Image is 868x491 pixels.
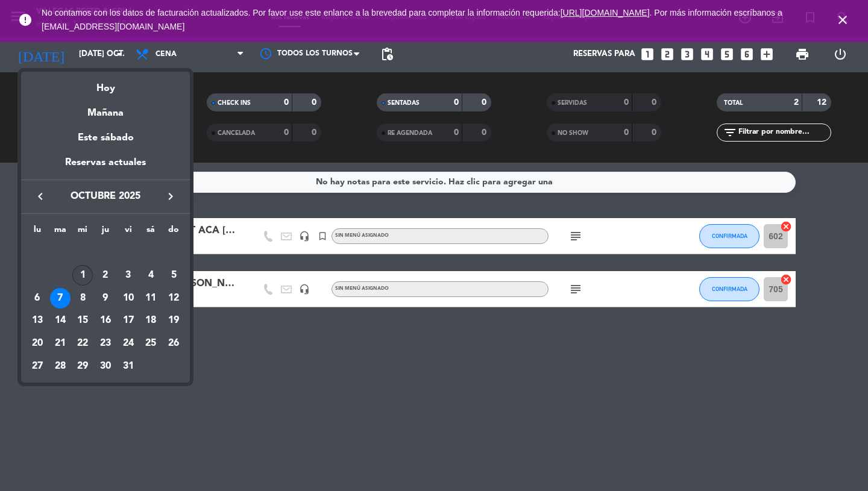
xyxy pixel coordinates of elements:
td: 5 de octubre de 2025 [162,264,185,287]
button: keyboard_arrow_right [160,189,181,204]
td: 13 de octubre de 2025 [26,309,49,332]
div: 13 [27,310,48,331]
div: 20 [27,333,48,354]
div: 10 [118,288,139,308]
i: keyboard_arrow_left [33,189,48,204]
div: 6 [27,288,48,308]
td: 31 de octubre de 2025 [117,355,140,378]
div: 27 [27,356,48,377]
div: 30 [95,356,116,377]
td: 14 de octubre de 2025 [49,309,72,332]
td: 28 de octubre de 2025 [49,355,72,378]
div: 21 [50,333,71,354]
button: keyboard_arrow_left [30,189,51,204]
div: Este sábado [21,121,190,155]
td: 6 de octubre de 2025 [26,287,49,310]
div: 12 [163,288,184,308]
div: 19 [163,310,184,331]
div: 1 [72,265,93,286]
div: 18 [140,310,161,331]
td: 3 de octubre de 2025 [117,264,140,287]
td: 22 de octubre de 2025 [71,332,94,355]
td: 8 de octubre de 2025 [71,287,94,310]
td: 15 de octubre de 2025 [71,309,94,332]
div: Reservas actuales [21,155,190,180]
div: 24 [118,333,139,354]
div: 31 [118,356,139,377]
td: 4 de octubre de 2025 [140,264,163,287]
div: 16 [95,310,116,331]
td: OCT. [26,241,185,264]
td: 1 de octubre de 2025 [71,264,94,287]
td: 11 de octubre de 2025 [140,287,163,310]
div: 4 [140,265,161,286]
td: 10 de octubre de 2025 [117,287,140,310]
td: 16 de octubre de 2025 [94,309,117,332]
td: 25 de octubre de 2025 [140,332,163,355]
div: 8 [72,288,93,308]
td: 29 de octubre de 2025 [71,355,94,378]
th: viernes [117,223,140,242]
th: sábado [140,223,163,242]
td: 20 de octubre de 2025 [26,332,49,355]
i: keyboard_arrow_right [163,189,178,204]
div: 11 [140,288,161,308]
td: 23 de octubre de 2025 [94,332,117,355]
td: 30 de octubre de 2025 [94,355,117,378]
th: lunes [26,223,49,242]
div: 25 [140,333,161,354]
span: octubre 2025 [51,189,160,204]
th: domingo [162,223,185,242]
div: 26 [163,333,184,354]
th: jueves [94,223,117,242]
div: Hoy [21,72,190,96]
div: 3 [118,265,139,286]
div: 29 [72,356,93,377]
th: martes [49,223,72,242]
td: 24 de octubre de 2025 [117,332,140,355]
div: 23 [95,333,116,354]
td: 21 de octubre de 2025 [49,332,72,355]
div: 15 [72,310,93,331]
td: 2 de octubre de 2025 [94,264,117,287]
td: 27 de octubre de 2025 [26,355,49,378]
div: 14 [50,310,71,331]
div: 22 [72,333,93,354]
td: 19 de octubre de 2025 [162,309,185,332]
td: 26 de octubre de 2025 [162,332,185,355]
td: 17 de octubre de 2025 [117,309,140,332]
div: 17 [118,310,139,331]
div: 9 [95,288,116,308]
td: 9 de octubre de 2025 [94,287,117,310]
div: 2 [95,265,116,286]
div: 7 [50,288,71,308]
div: 5 [163,265,184,286]
div: Mañana [21,96,190,121]
td: 12 de octubre de 2025 [162,287,185,310]
td: 18 de octubre de 2025 [140,309,163,332]
td: 7 de octubre de 2025 [49,287,72,310]
th: miércoles [71,223,94,242]
div: 28 [50,356,71,377]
